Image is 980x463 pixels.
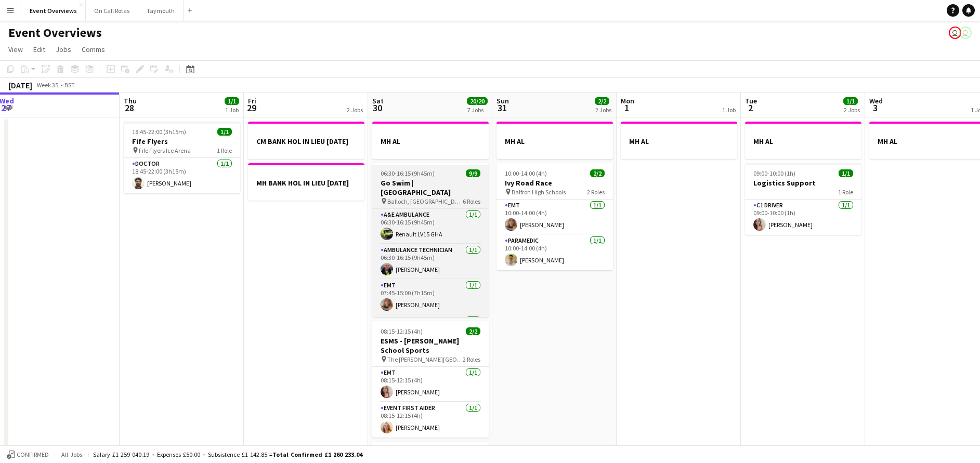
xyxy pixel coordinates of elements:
div: Salary £1 259 040.19 + Expenses £50.00 + Subsistence £1 142.85 = [93,451,362,458]
span: 1 [619,102,634,114]
app-job-card: 08:15-12:15 (4h)2/2ESMS - [PERSON_NAME] School Sports The [PERSON_NAME][GEOGRAPHIC_DATA]2 RolesEM... [372,321,489,438]
span: All jobs [59,451,84,458]
app-job-card: 18:45-22:00 (3h15m)1/1Fife Flyers Fife Flyers Ice Arena1 RoleDoctor1/118:45-22:00 (3h15m)[PERSON_... [124,122,240,193]
app-user-avatar: Operations Team [949,27,961,39]
app-job-card: MH AL [496,122,613,159]
span: 1/1 [843,97,858,105]
span: 2 Roles [587,188,605,196]
span: 1 Role [217,147,232,154]
div: 10:00-14:00 (4h)2/2Ivy Road Race Balfron High Schools2 RolesEMT1/110:00-14:00 (4h)[PERSON_NAME]Pa... [496,163,613,270]
span: 6 Roles [463,197,480,205]
h3: Fife Flyers [124,137,240,146]
app-card-role: EMT1/107:45-15:00 (7h15m)[PERSON_NAME] [372,280,489,315]
button: Confirmed [5,449,50,460]
app-card-role: A&E Ambulance1/106:30-16:15 (9h45m)Renault LV15 GHA [372,209,489,244]
div: 2 Jobs [347,106,363,114]
span: Mon [621,96,634,105]
app-job-card: CM BANK HOL IN LIEU [DATE] [248,122,364,159]
span: 2 [743,102,757,114]
span: Thu [124,96,137,105]
span: Edit [33,45,45,54]
span: 10:00-14:00 (4h) [505,169,547,177]
app-job-card: MH AL [745,122,861,159]
h3: Go Swim | [GEOGRAPHIC_DATA] [372,178,489,197]
app-card-role: Ambulance Technician1/106:30-16:15 (9h45m)[PERSON_NAME] [372,244,489,280]
div: 2 Jobs [844,106,860,114]
app-card-role: EMT1/110:00-14:00 (4h)[PERSON_NAME] [496,200,613,235]
span: 29 [246,102,256,114]
span: 1/1 [217,128,232,136]
div: 2 Jobs [595,106,611,114]
span: 06:30-16:15 (9h45m) [381,169,435,177]
span: Tue [745,96,757,105]
app-job-card: MH AL [372,122,489,159]
span: 1/1 [225,97,239,105]
app-user-avatar: Operations Team [959,27,972,39]
span: Fife Flyers Ice Arena [139,147,191,154]
h3: MH BANK HOL IN LIEU [DATE] [248,178,364,188]
span: 3 [868,102,883,114]
app-card-role: C1 Driver1/109:00-10:00 (1h)[PERSON_NAME] [745,200,861,235]
button: Taymouth [138,1,184,21]
app-card-role: Doctor1/118:45-22:00 (3h15m)[PERSON_NAME] [124,158,240,193]
h3: MH AL [621,137,737,146]
span: The [PERSON_NAME][GEOGRAPHIC_DATA] [387,355,463,363]
span: 2/2 [595,97,609,105]
span: Confirmed [17,451,49,458]
span: 18:45-22:00 (3h15m) [132,128,186,136]
span: Sat [372,96,384,105]
h3: CM BANK HOL IN LIEU [DATE] [248,137,364,146]
div: [DATE] [8,80,32,90]
span: Balfron High Schools [512,188,566,196]
app-card-role: EMT1/108:15-12:15 (4h)[PERSON_NAME] [372,367,489,402]
a: Jobs [51,43,75,56]
span: 9/9 [466,169,480,177]
h3: Logistics Support [745,178,861,188]
div: 1 Job [722,106,736,114]
span: Comms [82,45,105,54]
app-job-card: 06:30-16:15 (9h45m)9/9Go Swim | [GEOGRAPHIC_DATA] Balloch, [GEOGRAPHIC_DATA]6 RolesA&E Ambulance1... [372,163,489,317]
span: Wed [869,96,883,105]
div: 1 Job [225,106,239,114]
span: View [8,45,23,54]
app-job-card: 09:00-10:00 (1h)1/1Logistics Support1 RoleC1 Driver1/109:00-10:00 (1h)[PERSON_NAME] [745,163,861,235]
span: 09:00-10:00 (1h) [753,169,795,177]
app-card-role: Event First Aider4/4 [372,315,489,395]
h3: MH AL [372,137,489,146]
h3: Ivy Road Race [496,178,613,188]
span: 31 [495,102,509,114]
h3: MH AL [745,137,861,146]
app-job-card: MH AL [621,122,737,159]
button: On Call Rotas [86,1,138,21]
h3: MH AL [496,137,613,146]
span: Total Confirmed £1 260 233.04 [272,451,362,458]
a: Edit [29,43,49,56]
span: 28 [122,102,137,114]
span: 30 [371,102,384,114]
span: Jobs [56,45,71,54]
span: 1/1 [839,169,853,177]
span: 2/2 [466,327,480,335]
span: Fri [248,96,256,105]
div: BST [64,81,75,89]
span: Balloch, [GEOGRAPHIC_DATA] [387,197,463,205]
span: 20/20 [467,97,488,105]
span: 08:15-12:15 (4h) [381,327,423,335]
app-job-card: MH BANK HOL IN LIEU [DATE] [248,163,364,201]
span: 2 Roles [463,355,480,363]
app-card-role: Event First Aider1/108:15-12:15 (4h)[PERSON_NAME] [372,402,489,438]
span: 1 Role [838,188,853,196]
a: View [4,43,27,56]
div: 7 Jobs [467,106,487,114]
button: Event Overviews [21,1,86,21]
span: 2/2 [590,169,605,177]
